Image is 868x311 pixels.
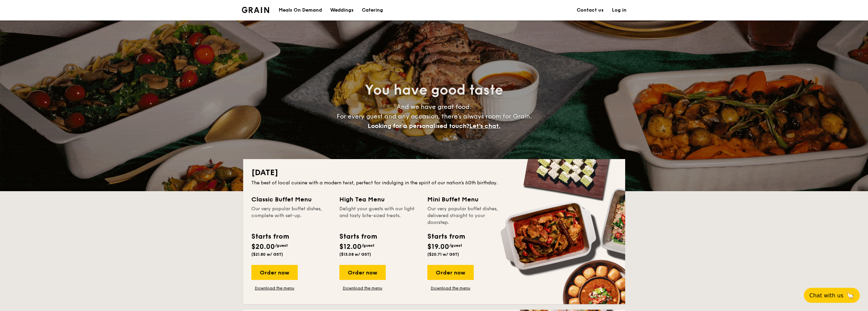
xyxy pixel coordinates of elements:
[339,285,386,291] a: Download the menu
[427,243,449,251] span: $19.00
[337,103,532,130] span: And we have great food. For every guest and any occasion, there’s always room for Grain.
[251,206,331,226] div: Our very popular buffet dishes, complete with set-up.
[251,285,298,291] a: Download the menu
[427,231,465,242] div: Starts from
[365,82,503,98] span: You have good taste
[242,7,269,13] img: Grain
[368,122,469,130] span: Looking for a personalised touch?
[469,122,500,130] span: Let's chat.
[251,231,289,242] div: Starts from
[427,206,507,226] div: Our very popular buffet dishes, delivered straight to your doorstep.
[427,195,507,204] div: Mini Buffet Menu
[251,167,617,178] h2: [DATE]
[339,231,377,242] div: Starts from
[339,206,419,226] div: Delight your guests with our light and tasty bite-sized treats.
[251,252,283,257] span: ($21.80 w/ GST)
[846,292,854,299] span: 🦙
[339,243,362,251] span: $12.00
[339,265,386,280] div: Order now
[339,252,371,257] span: ($13.08 w/ GST)
[449,243,462,248] span: /guest
[275,243,288,248] span: /guest
[427,252,459,257] span: ($20.71 w/ GST)
[362,243,374,248] span: /guest
[339,195,419,204] div: High Tea Menu
[242,7,269,13] a: Logotype
[804,288,860,303] button: Chat with us🦙
[251,265,298,280] div: Order now
[427,285,474,291] a: Download the menu
[251,180,617,186] div: The best of local cuisine with a modern twist, perfect for indulging in the spirit of our nation’...
[427,265,474,280] div: Order now
[251,243,275,251] span: $20.00
[809,292,843,299] span: Chat with us
[251,195,331,204] div: Classic Buffet Menu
